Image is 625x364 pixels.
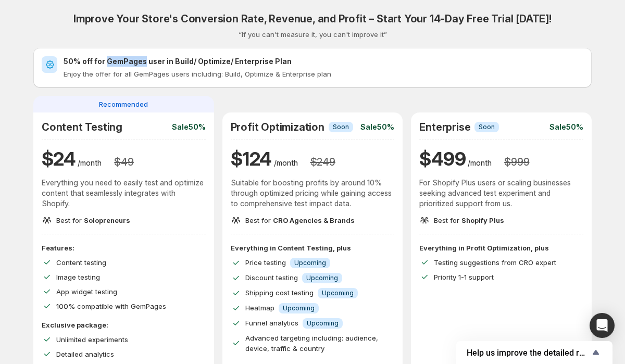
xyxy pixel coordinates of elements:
[56,335,128,344] span: Unlimited experiments
[56,258,106,267] span: Content testing
[467,348,590,358] span: Help us improve the detailed report for A/B campaigns
[245,304,274,312] span: Heatmap
[245,215,355,225] p: Best for
[73,12,552,25] h2: Improve Your Store's Conversion Rate, Revenue, and Profit – Start Your 14-Day Free Trial [DATE]!
[245,334,378,353] span: Advanced targeting including: audience, device, traffic & country
[56,273,100,281] span: Image testing
[99,99,148,109] span: Recommended
[56,302,166,310] span: 100% compatible with GemPages
[310,156,335,168] h3: $ 249
[245,258,286,267] span: Price testing
[333,123,349,131] span: Soon
[306,274,338,282] span: Upcoming
[590,313,615,338] div: Open Intercom Messenger
[245,288,314,297] span: Shipping cost testing
[56,350,114,358] span: Detailed analytics
[434,273,494,281] span: Priority 1-1 support
[468,158,492,168] p: /month
[231,178,395,209] p: Suitable for boosting profits by around 10% through optimized pricing while gaining access to com...
[78,158,102,168] p: /month
[239,29,387,40] p: “If you can't measure it, you can't improve it”
[479,123,495,131] span: Soon
[273,216,355,224] span: CRO Agencies & Brands
[504,156,529,168] h3: $ 999
[274,158,298,168] p: /month
[434,258,556,267] span: Testing suggestions from CRO expert
[419,121,470,133] h2: Enterprise
[172,122,206,132] p: Sale 50%
[231,146,272,171] h1: $ 124
[42,243,206,253] p: Features:
[56,287,117,296] span: App widget testing
[434,215,504,225] p: Best for
[467,346,602,359] button: Show survey - Help us improve the detailed report for A/B campaigns
[322,289,354,297] span: Upcoming
[419,178,583,209] p: For Shopify Plus users or scaling businesses seeking advanced test experiment and prioritized sup...
[245,319,298,327] span: Funnel analytics
[549,122,583,132] p: Sale 50%
[419,243,583,253] p: Everything in Profit Optimization, plus
[294,259,326,267] span: Upcoming
[42,178,206,209] p: Everything you need to easily test and optimize content that seamlessly integrates with Shopify.
[307,319,339,328] span: Upcoming
[231,243,395,253] p: Everything in Content Testing, plus
[231,121,324,133] h2: Profit Optimization
[64,56,583,67] h2: 50% off for GemPages user in Build/ Optimize/ Enterprise Plan
[461,216,504,224] span: Shopify Plus
[42,146,76,171] h1: $ 24
[64,69,583,79] p: Enjoy the offer for all GemPages users including: Build, Optimize & Enterprise plan
[419,146,466,171] h1: $ 499
[283,304,315,312] span: Upcoming
[42,320,206,330] p: Exclusive package:
[42,121,122,133] h2: Content Testing
[84,216,130,224] span: Solopreneurs
[56,215,130,225] p: Best for
[360,122,394,132] p: Sale 50%
[114,156,133,168] h3: $ 49
[245,273,298,282] span: Discount testing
